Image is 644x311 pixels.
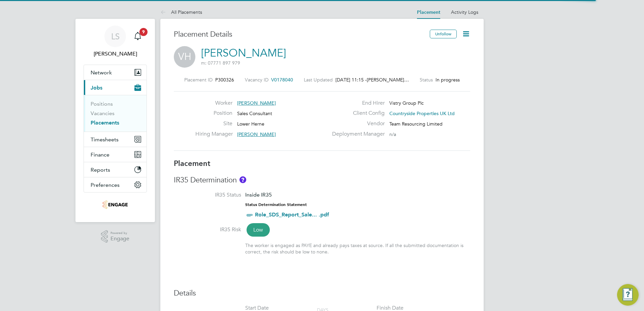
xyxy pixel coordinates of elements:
[239,176,246,183] button: About IR35
[420,77,433,83] label: Status
[335,77,367,83] span: [DATE] 11:15 -
[174,192,241,199] label: IR35 Status
[84,65,147,80] button: Network
[91,101,113,107] a: Positions
[91,182,120,188] span: Preferences
[91,69,112,76] span: Network
[101,230,130,243] a: Powered byEngage
[617,284,639,306] button: Engage Resource Center
[389,110,455,116] span: Countryside Properties UK Ltd
[131,26,144,47] a: 9
[195,131,232,138] label: Hiring Manager
[110,230,129,236] span: Powered by
[451,9,478,15] a: Activity Logs
[174,159,211,168] b: Placement
[174,288,470,298] h3: Details
[111,32,120,41] span: LS
[91,84,102,91] span: Jobs
[201,46,286,60] a: [PERSON_NAME]
[195,100,232,107] label: Worker
[174,30,425,39] h3: Placement Details
[84,26,147,58] a: LS[PERSON_NAME]
[237,100,276,106] span: [PERSON_NAME]
[417,9,440,15] a: Placement
[389,100,424,106] span: Vistry Group Plc
[201,60,240,66] span: m: 07771 897 979
[174,175,470,185] h3: IR35 Determination
[328,110,385,117] label: Client Config
[91,167,110,173] span: Reports
[102,199,128,210] img: teamresourcing-logo-retina.png
[389,131,396,137] span: n/a
[430,30,457,38] button: Unfollow
[255,211,329,218] a: Role_SDS_Report_Sale... .pdf
[195,110,232,117] label: Position
[91,119,119,126] a: Placements
[215,77,234,83] span: P300326
[110,236,129,242] span: Engage
[195,120,232,127] label: Site
[237,131,276,137] span: [PERSON_NAME]
[75,19,155,222] nav: Main navigation
[389,121,443,127] span: Team Resourcing Limited
[304,77,333,83] label: Last Updated
[245,242,470,254] div: The worker is engaged as PAYE and already pays taxes at source. If all the submitted documentatio...
[436,77,460,83] span: In progress
[237,121,264,127] span: Lower Herne
[184,77,213,83] label: Placement ID
[328,131,385,138] label: Deployment Manager
[91,136,119,143] span: Timesheets
[84,199,147,210] a: Go to home page
[328,120,385,127] label: Vendor
[245,202,307,207] strong: Status Determination Statement
[84,50,147,58] span: Leylan Saad
[91,151,109,158] span: Finance
[84,132,147,147] button: Timesheets
[91,110,115,116] a: Vacancies
[237,110,272,116] span: Sales Consultant
[139,28,148,36] span: 9
[160,9,202,15] a: All Placements
[367,77,409,83] span: [PERSON_NAME]…
[174,226,241,233] label: IR35 Risk
[245,192,272,198] span: Inside IR35
[247,223,270,237] span: Low
[84,147,147,162] button: Finance
[84,80,147,95] button: Jobs
[174,46,195,68] span: VH
[84,95,147,132] div: Jobs
[245,77,268,83] label: Vacancy ID
[84,177,147,192] button: Preferences
[328,100,385,107] label: End Hirer
[84,162,147,177] button: Reports
[271,77,293,83] span: V0178040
